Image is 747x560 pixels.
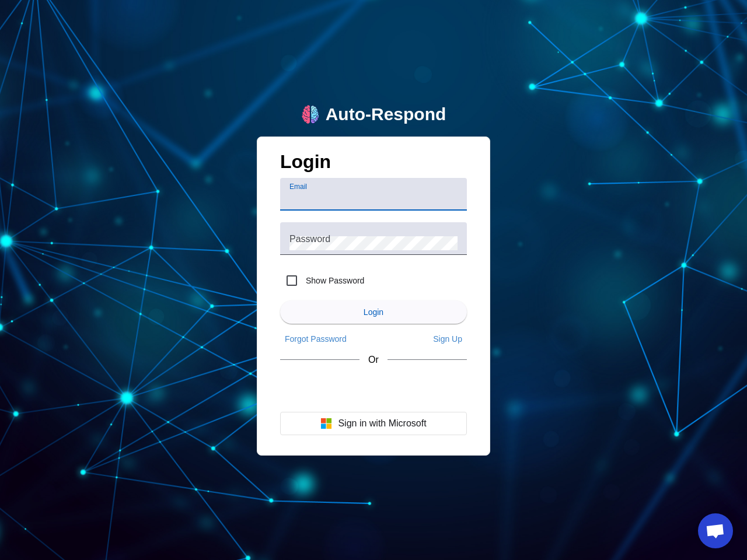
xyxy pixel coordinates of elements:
span: Forgot Password [285,334,347,344]
a: Open chat [698,513,733,548]
iframe: Sign in with Google Button [274,376,473,401]
mat-label: Email [289,183,307,191]
h1: Login [280,151,467,178]
span: Sign Up [433,334,462,344]
button: Sign in with Microsoft [280,412,467,435]
img: logo [301,105,320,124]
span: Login [364,307,383,317]
img: Microsoft logo [320,418,332,429]
mat-label: Password [289,234,330,244]
label: Show Password [303,275,364,286]
a: logoAuto-Respond [301,104,446,125]
div: Auto-Respond [326,104,446,125]
button: Login [280,300,467,324]
span: Or [368,355,379,365]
